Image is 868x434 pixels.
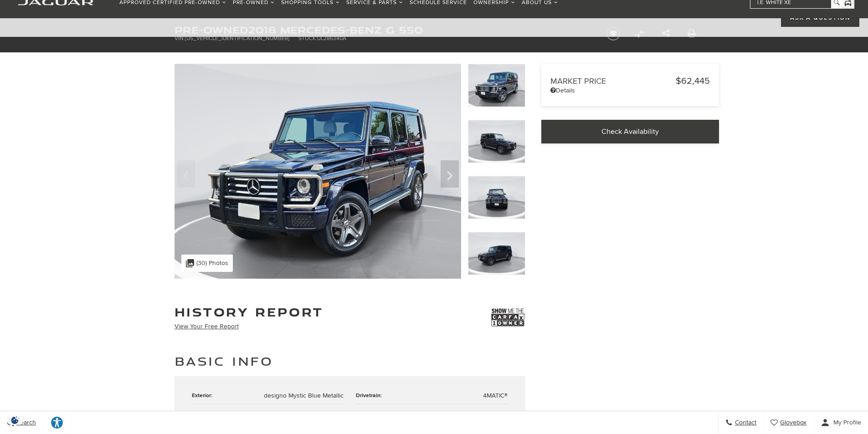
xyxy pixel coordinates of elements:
[175,64,461,279] img: Used 2018 designo Mystic Blue Metallic Mercedes-Benz G 550 image 1
[264,392,344,399] span: designo Mystic Blue Metallic
[550,87,710,94] a: Details
[814,411,868,434] button: Open user profile menu
[550,77,676,86] span: Market Price
[830,419,861,427] span: My Profile
[185,35,289,42] span: [US_VEHICLE_IDENTIFICATION_NUMBER]
[601,127,659,136] span: Check Availability
[441,160,459,188] div: Next
[483,392,508,399] span: 4MATIC®
[356,392,386,399] div: Drivetrain:
[317,35,346,42] span: UL286340A
[43,411,71,434] a: Explore your accessibility options
[550,76,710,87] a: Market Price $62,445
[298,35,317,42] span: Stock:
[468,176,525,219] img: Used 2018 designo Mystic Blue Metallic Mercedes-Benz G 550 image 3
[175,306,324,318] h2: History Report
[676,76,710,87] span: $62,445
[192,392,217,399] div: Exterior:
[778,419,806,427] span: Glovebox
[175,322,239,330] a: View Your Free Report
[541,120,719,143] a: Check Availability
[468,232,525,275] img: Used 2018 designo Mystic Blue Metallic Mercedes-Benz G 550 image 4
[221,409,344,417] span: designo Manufaktur [PERSON_NAME]/Black
[468,64,525,107] img: Used 2018 designo Mystic Blue Metallic Mercedes-Benz G 550 image 1
[733,419,756,427] span: Contact
[5,415,26,425] section: Click to Open Cookie Consent Modal
[181,255,233,272] div: (30) Photos
[356,409,395,417] div: Transmission:
[633,27,647,41] button: Compare Vehicle
[468,120,525,163] img: Used 2018 designo Mystic Blue Metallic Mercedes-Benz G 550 image 2
[175,35,185,42] span: VIN:
[491,306,525,329] img: Show me the Carfax
[175,353,525,369] h2: Basic Info
[43,416,71,429] div: Explore your accessibility options
[192,409,216,417] div: Interior:
[421,409,508,417] span: 7G-TRONIC 7-Speed Automatic
[5,415,26,425] img: Opt-Out Icon
[764,411,814,434] a: Glovebox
